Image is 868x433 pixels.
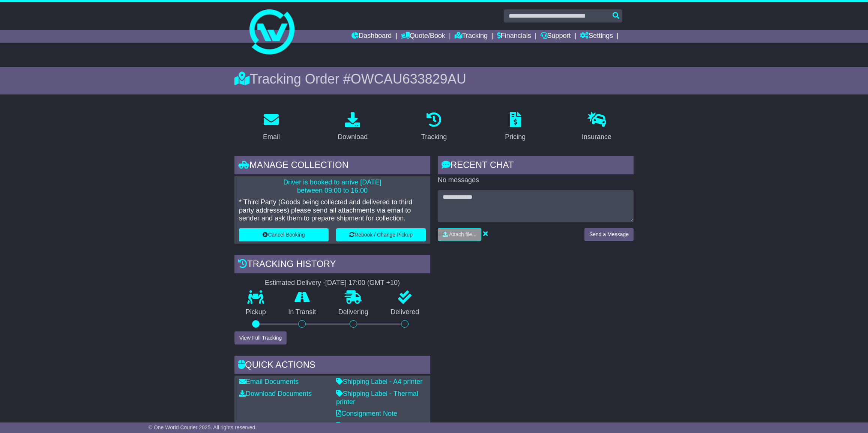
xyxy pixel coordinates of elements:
[351,71,466,87] span: OWCAU633829AU
[234,255,430,275] div: Tracking history
[438,156,634,176] div: RECENT CHAT
[234,331,287,345] button: View Full Tracking
[336,228,426,241] button: Rebook / Change Pickup
[239,378,299,385] a: Email Documents
[505,132,526,142] div: Pricing
[541,30,571,43] a: Support
[577,109,616,145] a: Insurance
[149,424,257,430] span: © One World Courier 2025. All rights reserved.
[584,228,634,241] button: Send a Message
[239,228,329,241] button: Cancel Booking
[234,71,634,87] div: Tracking Order #
[336,422,409,429] a: Original Address Label
[234,279,430,287] div: Estimated Delivery -
[239,178,426,195] p: Driver is booked to arrive [DATE] between 09:00 to 16:00
[327,308,380,316] p: Delivering
[325,279,400,287] div: [DATE] 17:00 (GMT +10)
[401,30,445,43] a: Quote/Book
[239,198,426,223] p: * Third Party (Goods being collected and delivered to third party addresses) please send all atta...
[258,109,285,145] a: Email
[416,109,452,145] a: Tracking
[336,390,418,406] a: Shipping Label - Thermal printer
[497,30,531,43] a: Financials
[500,109,530,145] a: Pricing
[333,109,372,145] a: Download
[438,176,634,184] p: No messages
[421,132,447,142] div: Tracking
[234,356,430,376] div: Quick Actions
[239,390,312,397] a: Download Documents
[336,378,422,385] a: Shipping Label - A4 printer
[234,156,430,176] div: Manage collection
[380,308,431,316] p: Delivered
[263,132,280,142] div: Email
[234,308,277,316] p: Pickup
[351,30,392,43] a: Dashboard
[336,410,397,417] a: Consignment Note
[338,132,368,142] div: Download
[582,132,611,142] div: Insurance
[455,30,488,43] a: Tracking
[580,30,613,43] a: Settings
[277,308,327,316] p: In Transit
